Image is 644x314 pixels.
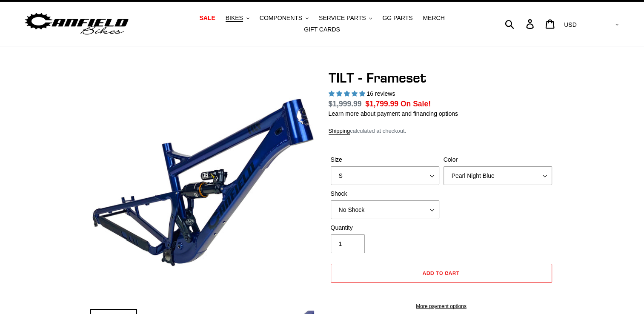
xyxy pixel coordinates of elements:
[365,100,398,108] span: $1,799.99
[329,70,554,86] h1: TILT - Frameset
[382,14,412,22] span: GG PARTS
[331,303,552,310] a: More payment options
[418,12,449,24] a: MERCH
[509,14,531,33] input: Search
[260,14,302,22] span: COMPONENTS
[423,14,444,22] span: MERCH
[300,24,344,35] a: GIFT CARDS
[331,155,439,164] label: Size
[226,14,243,22] span: BIKES
[401,98,431,109] span: On Sale!
[255,12,313,24] button: COMPONENTS
[319,14,366,22] span: SERVICE PARTS
[329,127,554,135] div: calculated at checkout.
[199,14,215,22] span: SALE
[444,155,552,164] label: Color
[329,110,458,117] a: Learn more about payment and financing options
[221,12,254,24] button: BIKES
[366,90,395,97] span: 16 reviews
[195,12,219,24] a: SALE
[329,100,362,108] s: $1,999.99
[423,270,460,276] span: Add to cart
[329,128,350,135] a: Shipping
[315,12,376,24] button: SERVICE PARTS
[378,12,417,24] a: GG PARTS
[331,189,439,198] label: Shock
[329,90,367,97] span: 5.00 stars
[304,26,340,33] span: GIFT CARDS
[331,264,552,283] button: Add to cart
[23,11,130,37] img: Canfield Bikes
[331,223,439,232] label: Quantity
